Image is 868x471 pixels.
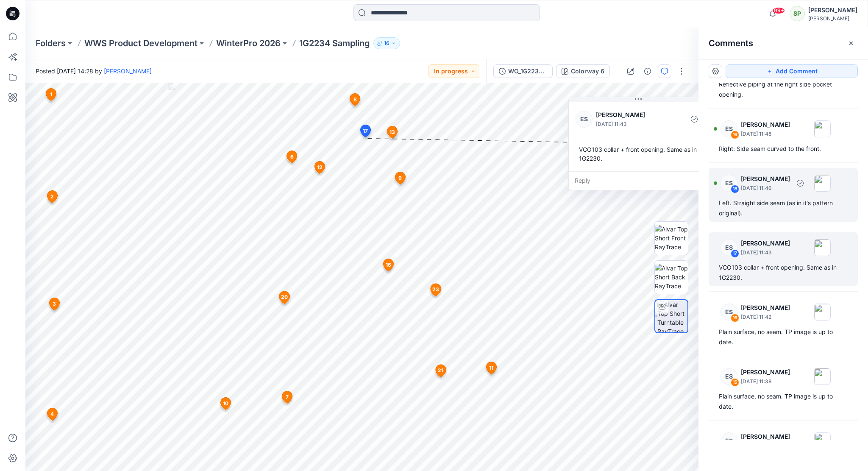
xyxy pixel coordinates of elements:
[772,7,785,14] span: 99+
[731,378,739,387] div: 15
[741,367,790,377] p: [PERSON_NAME]
[571,67,604,76] div: Colorway 6
[741,238,790,248] p: [PERSON_NAME]
[353,96,357,103] span: 8
[731,131,739,139] div: 19
[373,37,400,49] button: 16
[719,198,848,218] div: Left. Straight side seam (as in it's pattern original).
[493,64,553,78] button: WO_1G2234-3D-1
[508,67,547,76] div: WO_1G2234-3D-1
[808,15,857,22] div: [PERSON_NAME]
[721,368,737,385] div: ES
[719,327,848,347] div: Plain surface, no seam. TP image is up to date.
[741,313,790,321] p: [DATE] 11:42
[741,174,790,184] p: [PERSON_NAME]
[299,37,370,49] p: 1G2234 Sampling
[84,37,198,49] a: WWS Product Development
[731,185,739,193] div: 18
[432,286,439,293] span: 23
[719,144,848,154] div: Right: Side seam curved to the front.
[719,79,848,100] div: Reflective piping at the right side pocket opening.
[216,37,281,49] a: WinterPro 2026
[36,67,152,75] span: Posted [DATE] 14:28 by
[741,432,790,442] p: [PERSON_NAME]
[655,225,688,251] img: Alvar Top Short Front RayTrace
[286,393,289,401] span: 7
[389,128,395,136] span: 13
[384,39,389,48] p: 16
[363,127,368,135] span: 17
[489,364,493,372] span: 11
[104,67,152,75] a: [PERSON_NAME]
[741,303,790,313] p: [PERSON_NAME]
[596,110,665,120] p: [PERSON_NAME]
[556,64,610,78] button: Colorway 6
[50,91,52,98] span: 1
[731,249,739,258] div: 17
[719,391,848,412] div: Plain surface, no seam. TP image is up to date.
[576,142,701,166] div: VCO103 collar + front opening. Same as in 1G2230.
[50,193,54,201] span: 2
[317,164,323,171] span: 12
[741,130,790,138] p: [DATE] 11:48
[731,314,739,322] div: 16
[438,367,443,374] span: 21
[709,38,753,48] h2: Comments
[386,261,391,269] span: 16
[290,153,294,161] span: 6
[398,174,402,182] span: 9
[721,120,737,137] div: ES
[53,300,56,308] span: 3
[741,120,790,130] p: [PERSON_NAME]
[726,64,858,78] button: Add Comment
[223,400,228,407] span: 10
[721,239,737,256] div: ES
[576,111,593,128] div: ES
[741,377,790,386] p: [DATE] 11:38
[36,37,66,49] a: Folders
[596,120,665,128] p: [DATE] 11:43
[721,175,737,192] div: ES
[719,262,848,283] div: VCO103 collar + front opening. Same as in 1G2230.
[808,5,857,15] div: [PERSON_NAME]
[281,293,288,301] span: 20
[721,304,737,321] div: ES
[657,300,687,332] img: Alvar Top Short Turntable RayTrace
[641,64,654,78] button: Details
[721,432,737,449] div: ES
[741,248,790,257] p: [DATE] 11:43
[655,264,688,290] img: Alvar Top Short Back RayTrace
[741,184,790,192] p: [DATE] 11:46
[50,410,54,418] span: 4
[790,6,805,21] div: SP
[569,171,708,190] div: Reply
